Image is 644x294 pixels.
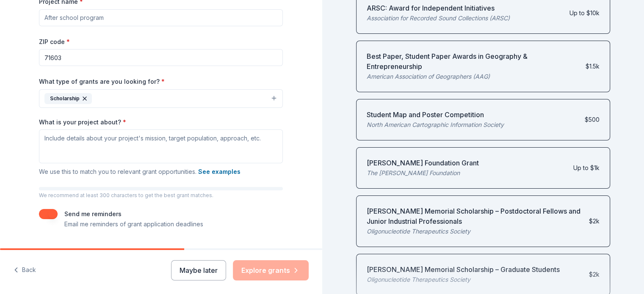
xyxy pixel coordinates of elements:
[198,167,240,177] button: See examples
[367,110,504,120] div: Student Map and Poster Competition
[367,206,583,226] div: [PERSON_NAME] Memorial Scholarship – Postdoctoral Fellows and Junior Industrial Professionals
[586,61,600,71] div: $1.5k
[589,216,600,226] div: $2k
[573,163,600,173] div: Up to $1k
[64,219,203,229] p: Email me reminders of grant application deadlines
[39,9,283,26] input: After school program
[171,260,226,280] button: Maybe later
[367,168,479,178] div: The [PERSON_NAME] Foundation
[39,89,283,108] button: Scholarship
[367,51,579,71] div: Best Paper, Student Paper Awards in Geography & Entrepreneurship
[367,3,510,13] div: ARSC: Award for Independent Initiatives
[14,261,36,279] button: Back
[569,8,600,18] div: Up to $10k
[367,120,504,130] div: North American Cartographic Information Society
[367,226,583,236] div: Oligonucleotide Therapeutics Society
[39,192,283,199] p: We recommend at least 300 characters to get the best grant matches.
[39,118,126,126] label: What is your project about?
[585,115,600,125] div: $500
[39,77,165,86] label: What type of grants are you looking for?
[367,71,579,82] div: American Association of Geographers (AAG)
[44,93,92,104] div: Scholarship
[367,13,510,23] div: Association for Recorded Sound Collections (ARSC)
[39,38,70,46] label: ZIP code
[64,210,122,217] label: Send me reminders
[39,49,283,66] input: 12345 (U.S. only)
[39,168,240,175] span: We use this to match you to relevant grant opportunities.
[367,158,479,168] div: [PERSON_NAME] Foundation Grant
